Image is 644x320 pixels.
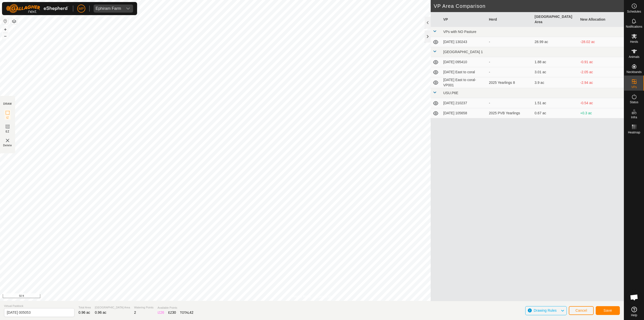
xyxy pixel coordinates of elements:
[441,12,487,27] th: VP
[3,102,12,106] div: DRAW
[489,100,531,106] div: -
[631,116,637,119] span: Infra
[6,116,9,120] span: IZ
[443,50,483,54] span: [GEOGRAPHIC_DATA] 1
[2,18,8,24] button: Reset Map
[603,308,612,312] span: Save
[180,310,193,315] div: TOTAL
[441,37,487,47] td: [DATE] 130243
[489,80,531,85] div: 2025 Yearlings 8
[578,98,624,108] td: -0.54 ac
[626,70,641,74] span: Neckbands
[434,3,624,9] h2: VP Area Comparison
[95,305,130,310] span: [GEOGRAPHIC_DATA] Area
[489,69,531,75] div: -
[533,37,578,47] td: 28.99 ac
[134,305,153,310] span: Watering Points
[626,25,642,28] span: Notifications
[533,67,578,77] td: 3.01 ac
[578,67,624,77] td: -2.05 ac
[533,77,578,88] td: 3.9 ac
[3,144,12,147] span: Delete
[5,137,11,144] img: VP
[4,304,74,308] span: Virtual Paddock
[489,59,531,65] div: -
[168,310,176,315] div: EZ
[575,308,587,312] span: Cancel
[629,55,639,58] span: Animals
[189,310,193,314] span: 42
[96,7,121,11] div: Ephiram Farm
[578,12,624,27] th: New Allocation
[578,77,624,88] td: -2.94 ac
[441,57,487,67] td: [DATE] 095410
[441,67,487,77] td: [DATE] East to coral
[443,30,476,34] span: VPs with NO Pasture
[95,310,106,314] span: 0.96 ac
[11,18,17,24] button: Map Layers
[157,310,164,315] div: IZ
[489,39,531,45] div: -
[631,86,637,89] span: VPs
[627,290,642,305] a: Open chat
[487,12,533,27] th: Herd
[172,310,176,314] span: 30
[534,308,556,312] span: Drawing Rules
[317,294,332,299] a: Contact Us
[78,305,91,310] span: Total Area
[78,310,90,314] span: 0.96 ac
[569,306,594,315] button: Cancel
[627,10,641,13] span: Schedules
[489,111,531,116] div: 2025 PVB Yearlings
[533,12,578,27] th: [GEOGRAPHIC_DATA] Area
[533,98,578,108] td: 1.51 ac
[441,98,487,108] td: [DATE] 210237
[2,33,8,39] button: –
[596,306,620,315] button: Save
[157,306,193,310] span: Available Points
[631,314,637,317] span: Help
[441,77,487,88] td: [DATE] East to coral-VP001
[6,130,10,133] span: EZ
[533,108,578,118] td: 0.67 ac
[578,108,624,118] td: +0.3 ac
[630,40,638,43] span: Herds
[441,108,487,118] td: [DATE] 105658
[624,305,644,319] a: Help
[578,37,624,47] td: -28.02 ac
[6,4,69,13] img: Gallagher Logo
[628,131,640,134] span: Heatmap
[79,6,84,11] span: MP
[533,57,578,67] td: 1.88 ac
[123,5,133,13] div: dropdown trigger
[630,101,638,104] span: Status
[443,91,458,95] span: USU.P6E
[134,310,136,314] span: 2
[2,26,8,32] button: +
[94,5,123,13] span: Ephiram Farm
[160,310,164,314] span: 26
[292,294,311,299] a: Privacy Policy
[578,57,624,67] td: -0.91 ac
